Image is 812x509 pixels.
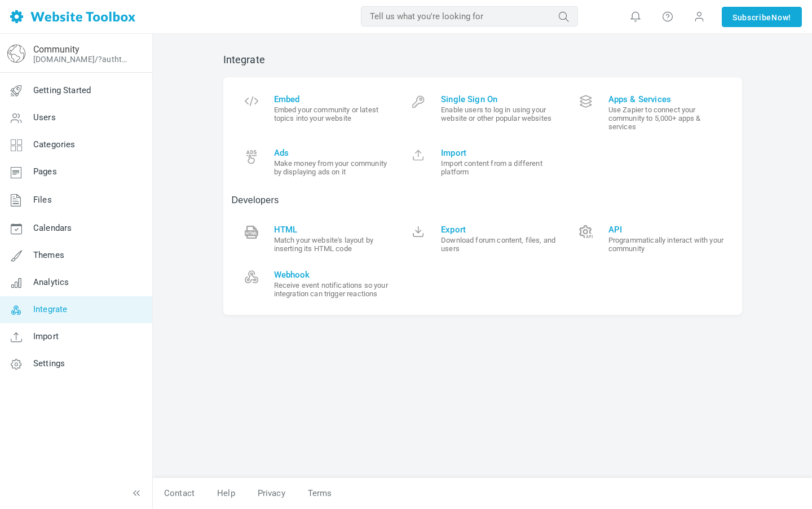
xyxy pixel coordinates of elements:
span: Getting Started [33,85,91,95]
small: Use Zapier to connect your community to 5,000+ apps & services [608,106,725,131]
a: Webhook Receive event notifications so your integration can trigger reactions [232,261,399,306]
span: Import [33,331,59,341]
small: Import content from a different platform [441,159,558,176]
span: Import [441,148,558,158]
span: Now! [771,11,791,24]
a: Help [206,484,246,503]
a: Privacy [246,484,297,503]
a: Terms [297,484,343,503]
small: Match your website's layout by inserting its HTML code [274,236,391,253]
span: HTML [274,225,391,235]
small: Embed your community or latest topics into your website [274,106,391,122]
a: Contact [153,484,206,503]
span: Single Sign On [441,94,558,104]
small: Download forum content, files, and users [441,236,558,253]
small: Receive event notifications so your integration can trigger reactions [274,281,391,298]
a: HTML Match your website's layout by inserting its HTML code [232,216,399,261]
span: Integrate [33,304,67,314]
span: Embed [274,94,391,104]
a: Ads Make money from your community by displaying ads on it [232,139,399,185]
a: Export Download forum content, files, and users [399,216,566,261]
h2: Integrate [223,54,742,66]
a: Single Sign On Enable users to log in using your website or other popular websites [399,86,566,139]
span: Settings [33,358,65,368]
span: Files [33,195,52,205]
span: Webhook [274,270,391,280]
input: Tell us what you're looking for [361,6,578,27]
span: Calendars [33,223,72,233]
small: Enable users to log in using your website or other popular websites [441,106,558,122]
span: Pages [33,166,57,177]
a: Apps & Services Use Zapier to connect your community to 5,000+ apps & services [566,86,734,139]
span: Themes [33,250,64,260]
span: API [608,225,725,235]
img: globe-icon.png [7,45,25,63]
span: Apps & Services [608,94,725,104]
a: Import Import content from a different platform [399,139,566,185]
a: Embed Embed your community or latest topics into your website [232,86,399,139]
a: [DOMAIN_NAME]/?authtoken=028f8f6e40ec36740ba0a3854242b84f&rememberMe=1 [33,55,131,64]
span: Categories [33,139,76,150]
span: Analytics [33,277,69,287]
small: Make money from your community by displaying ads on it [274,159,391,176]
p: Developers [232,194,734,207]
span: Users [33,112,56,122]
a: SubscribeNow! [722,7,802,27]
span: Ads [274,148,391,158]
a: Community [33,44,80,55]
a: API Programmatically interact with your community [566,216,734,261]
span: Export [441,225,558,235]
small: Programmatically interact with your community [608,236,725,253]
